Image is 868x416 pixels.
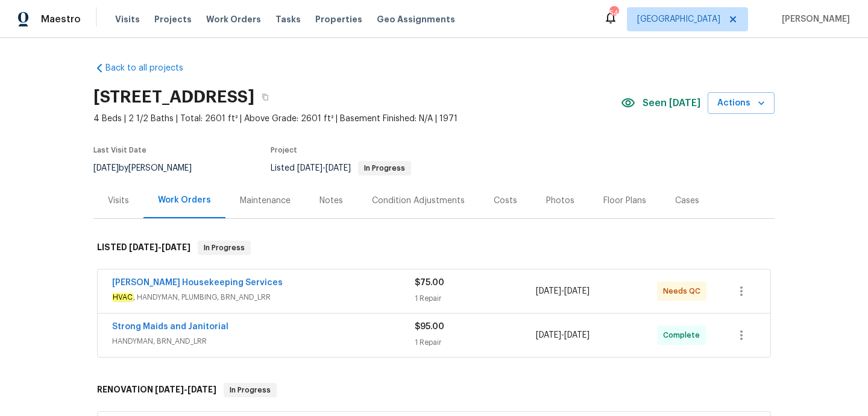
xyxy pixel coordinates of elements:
[129,243,158,251] span: [DATE]
[643,97,700,109] span: Seen [DATE]
[275,15,301,24] span: Tasks
[372,195,465,207] div: Condition Adjustments
[297,164,322,172] span: [DATE]
[777,13,850,25] span: [PERSON_NAME]
[536,285,590,297] span: -
[93,371,775,409] div: RENOVATION [DATE]-[DATE]In Progress
[536,287,561,295] span: [DATE]
[93,113,621,125] span: 4 Beds | 2 1/2 Baths | Total: 2601 ft² | Above Grade: 2601 ft² | Basement Finished: N/A | 1971
[717,96,765,111] span: Actions
[41,13,81,25] span: Maestro
[609,7,618,19] div: 54
[536,329,590,341] span: -
[603,195,646,207] div: Floor Plans
[154,13,192,25] span: Projects
[93,161,206,175] div: by [PERSON_NAME]
[564,331,590,339] span: [DATE]
[637,13,720,25] span: [GEOGRAPHIC_DATA]
[240,195,291,207] div: Maintenance
[97,383,216,397] h6: RENOVATION
[206,13,261,25] span: Work Orders
[663,285,705,297] span: Needs QC
[93,91,254,103] h2: [STREET_ADDRESS]
[319,195,343,207] div: Notes
[708,92,775,115] button: Actions
[415,292,536,304] div: 1 Repair
[155,385,184,394] span: [DATE]
[112,335,415,347] span: HANDYMAN, BRN_AND_LRR
[564,287,590,295] span: [DATE]
[675,195,699,207] div: Cases
[112,279,283,287] a: [PERSON_NAME] Housekeeping Services
[158,194,211,206] div: Work Orders
[97,241,190,255] h6: LISTED
[494,195,517,207] div: Costs
[187,385,216,394] span: [DATE]
[271,147,297,154] span: Project
[271,164,411,172] span: Listed
[546,195,574,207] div: Photos
[93,62,209,74] a: Back to all projects
[112,323,228,331] a: Strong Maids and Janitorial
[254,86,276,108] button: Copy Address
[536,331,561,339] span: [DATE]
[115,13,140,25] span: Visits
[112,291,415,303] span: , HANDYMAN, PLUMBING, BRN_AND_LRR
[225,384,275,396] span: In Progress
[315,13,362,25] span: Properties
[377,13,455,25] span: Geo Assignments
[162,243,190,251] span: [DATE]
[415,336,536,348] div: 1 Repair
[129,243,190,251] span: -
[108,195,129,207] div: Visits
[93,164,119,172] span: [DATE]
[93,147,146,154] span: Last Visit Date
[199,242,250,254] span: In Progress
[155,385,216,394] span: -
[325,164,351,172] span: [DATE]
[359,165,410,172] span: In Progress
[112,293,133,301] em: HVAC
[93,228,775,267] div: LISTED [DATE]-[DATE]In Progress
[415,323,444,331] span: $95.00
[297,164,351,172] span: -
[663,329,705,341] span: Complete
[415,279,444,287] span: $75.00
